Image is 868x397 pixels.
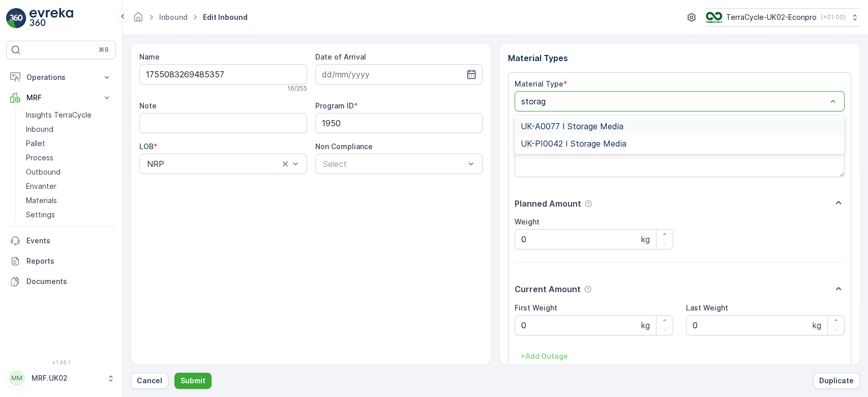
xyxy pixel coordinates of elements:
a: Events [6,231,116,251]
p: Process [26,153,53,163]
p: kg [641,233,650,245]
p: Operations [26,72,96,82]
p: Reports [26,256,112,266]
button: Operations [6,67,116,88]
button: Cancel [131,373,168,389]
p: Planned Amount [515,197,581,210]
a: Outbound [22,165,116,179]
p: Inbound [26,124,53,134]
label: Note [139,101,157,110]
span: UK-A0077 I Storage Media [521,122,623,131]
label: Name [139,52,160,61]
p: Duplicate [819,376,854,386]
a: Envanter [22,179,116,193]
div: Help Tooltip Icon [584,285,592,293]
p: MRF.UK02 [32,373,102,383]
a: Inbound [159,13,188,21]
p: Current Amount [515,283,581,295]
button: MMMRF.UK02 [6,367,116,389]
p: Materials [26,195,57,206]
p: + Add Outage [521,351,568,361]
button: TerraCycle-UK02-Econpro(+01:00) [706,8,860,26]
p: kg [813,319,821,331]
p: Settings [26,210,55,220]
p: TerraCycle-UK02-Econpro [726,12,817,22]
p: Pallet [26,138,45,149]
span: UK-PI0042 I Storage Media [521,139,626,148]
p: Insights TerraCycle [26,110,92,120]
p: Cancel [137,376,162,386]
a: Documents [6,271,116,292]
label: First Weight [515,303,557,312]
a: Materials [22,193,116,208]
a: Pallet [22,136,116,151]
a: Homepage [133,15,144,24]
p: 16 / 255 [287,84,307,93]
p: Documents [26,276,112,287]
span: v 1.48.1 [6,359,116,365]
p: Events [26,236,112,246]
span: Edit Inbound [201,12,250,22]
p: ( +01:00 ) [821,13,846,21]
label: Date of Arrival [315,52,366,61]
label: Material Type [515,79,563,88]
p: Submit [181,376,205,386]
p: Material Types [508,52,851,64]
a: Insights TerraCycle [22,108,116,122]
button: +Add Outage [515,348,574,364]
p: MRF [26,93,96,103]
p: Outbound [26,167,61,177]
a: Process [22,151,116,165]
div: MM [9,370,25,386]
input: dd/mm/yyyy [315,64,483,84]
p: Envanter [26,181,56,191]
a: Reports [6,251,116,271]
img: terracycle_logo_wKaHoWT.png [706,12,722,23]
label: Weight [515,217,540,226]
a: Settings [22,208,116,222]
button: Submit [174,373,212,389]
a: Inbound [22,122,116,136]
p: Select [323,158,465,170]
p: kg [641,319,650,331]
label: Program ID [315,101,354,110]
label: Last Weight [686,303,728,312]
img: logo [6,8,26,29]
button: Duplicate [813,373,860,389]
img: logo_light-DOdMpM7g.png [29,8,73,29]
label: Non Compliance [315,142,373,151]
p: ⌘B [99,46,109,54]
button: MRF [6,88,116,108]
div: Help Tooltip Icon [584,200,592,208]
label: LOB [139,142,154,151]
